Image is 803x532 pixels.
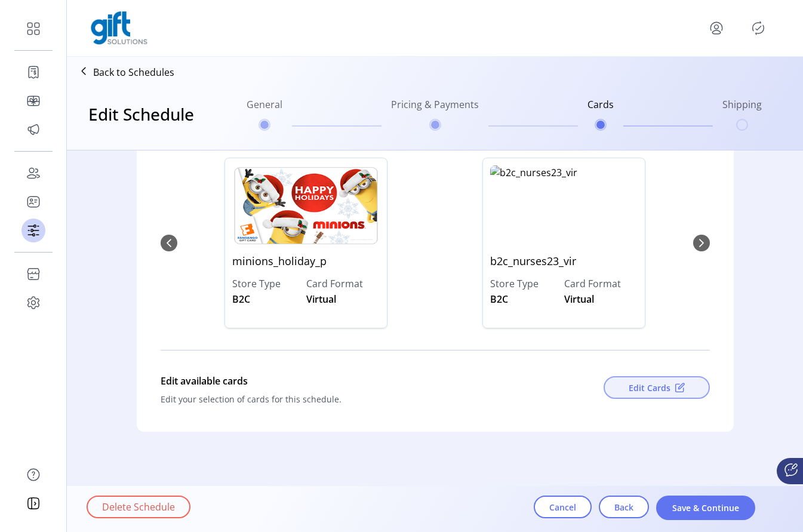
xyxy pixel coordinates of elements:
h6: Cards [587,97,614,119]
label: Store Type [490,276,564,291]
span: Virtual [564,292,594,306]
button: Save & Continue [656,496,755,520]
button: menu [707,19,726,38]
button: Edit Cards [604,376,710,399]
h3: Edit Schedule [88,102,194,127]
span: Edit Cards [629,382,670,394]
div: Edit your selection of cards for this schedule. [161,393,553,405]
span: B2C [232,292,250,306]
p: Back to Schedules [93,65,174,79]
div: 1 [435,146,693,340]
button: Back [599,496,649,518]
button: Publisher Panel [749,19,768,38]
span: Virtual [306,292,336,306]
p: b2c_nurses23_vir [490,246,638,276]
span: B2C [490,292,508,306]
div: 0 [177,146,435,340]
img: minions_holiday_p [232,165,380,246]
span: Back [614,501,633,513]
div: Edit available cards [161,369,553,393]
span: Cancel [549,501,576,513]
img: b2c_nurses23_vir [490,165,638,246]
p: minions_holiday_p [232,246,380,276]
label: Card Format [306,276,380,291]
span: Delete Schedule [102,500,175,514]
button: Cancel [534,496,592,518]
label: Card Format [564,276,638,291]
label: Store Type [232,276,306,291]
img: logo [91,11,147,45]
button: Delete Schedule [87,496,190,518]
span: Save & Continue [672,502,740,514]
